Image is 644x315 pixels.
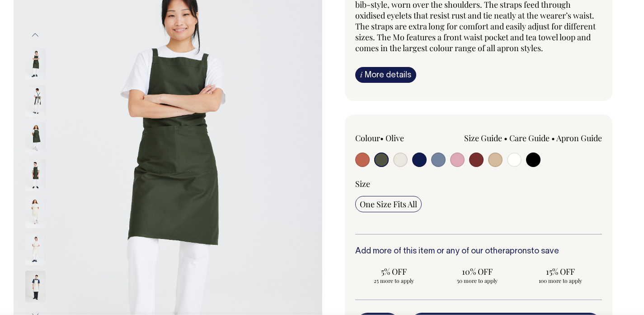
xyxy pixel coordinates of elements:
input: One Size Fits All [355,196,422,212]
span: • [380,133,384,143]
button: Previous [28,25,42,45]
input: 5% OFF 25 more to apply [355,263,433,287]
img: olive [25,85,46,117]
span: i [360,70,362,79]
input: 10% OFF 50 more to apply [438,263,516,287]
div: Colour [355,133,454,143]
a: iMore details [355,67,416,83]
span: One Size Fits All [360,199,417,210]
a: Care Guide [509,133,550,143]
img: natural [25,271,46,302]
span: 5% OFF [360,266,428,277]
a: Size Guide [464,133,502,143]
input: 15% OFF 100 more to apply [522,263,599,287]
span: 50 more to apply [443,277,512,284]
span: • [551,133,555,143]
img: natural [25,196,46,228]
img: olive [25,159,46,191]
img: natural [25,234,46,265]
h6: Add more of this item or any of our other to save [355,247,602,256]
img: olive [25,122,46,154]
div: Size [355,178,602,189]
label: Olive [385,133,404,143]
span: 25 more to apply [360,277,428,284]
a: aprons [505,248,531,255]
span: 100 more to apply [526,277,595,284]
span: 10% OFF [443,266,512,277]
img: olive [25,48,46,80]
span: 15% OFF [526,266,595,277]
span: • [504,133,508,143]
a: Apron Guide [556,133,602,143]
